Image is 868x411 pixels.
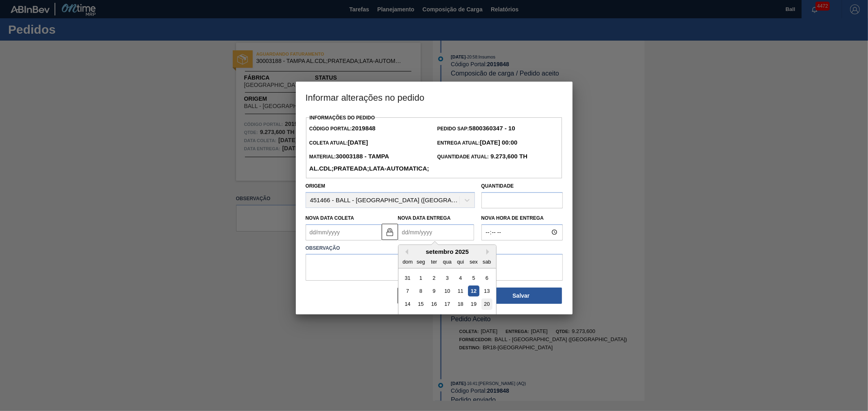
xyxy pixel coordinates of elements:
strong: 5800360347 - 10 [469,125,515,132]
div: Choose sábado, 13 de setembro de 2025 [481,286,492,296]
label: Nova Data Coleta [306,215,354,221]
div: Choose domingo, 7 de setembro de 2025 [402,286,413,296]
input: dd/mm/yyyy [398,224,474,240]
div: Choose domingo, 31 de agosto de 2025 [402,272,413,283]
label: Informações do Pedido [310,115,375,121]
div: Choose quinta-feira, 18 de setembro de 2025 [455,299,466,309]
div: sab [481,256,492,267]
div: Choose segunda-feira, 8 de setembro de 2025 [415,286,426,296]
div: Choose segunda-feira, 1 de setembro de 2025 [415,272,426,283]
span: Código Portal: [309,126,376,132]
div: Choose terça-feira, 23 de setembro de 2025 [428,312,439,323]
div: sex [468,256,479,267]
div: Choose domingo, 21 de setembro de 2025 [402,312,413,323]
strong: 30003188 - TAMPA AL.CDL;PRATEADA;LATA-AUTOMATICA; [309,153,429,172]
button: Previous Month [402,249,408,255]
h3: Informar alterações no pedido [296,82,573,112]
div: Choose segunda-feira, 22 de setembro de 2025 [415,312,426,323]
div: ter [428,256,439,267]
strong: 2019848 [352,125,375,132]
div: Choose quarta-feira, 3 de setembro de 2025 [442,272,453,283]
div: Choose quinta-feira, 4 de setembro de 2025 [455,272,466,283]
button: Next Month [486,249,492,255]
label: Nova Hora de Entrega [481,212,563,224]
div: setembro 2025 [398,248,496,255]
div: Choose quarta-feira, 10 de setembro de 2025 [442,286,453,296]
label: Nova Data Entrega [398,215,451,221]
div: seg [415,256,426,267]
div: Choose sábado, 20 de setembro de 2025 [481,299,492,309]
div: Choose sábado, 6 de setembro de 2025 [481,272,492,283]
div: Choose terça-feira, 16 de setembro de 2025 [428,299,439,309]
button: locked [382,224,398,240]
span: Material: [309,154,429,172]
div: Choose terça-feira, 2 de setembro de 2025 [428,272,439,283]
div: Choose sexta-feira, 5 de setembro de 2025 [468,272,479,283]
strong: [DATE] 00:00 [480,139,517,146]
div: Choose sexta-feira, 26 de setembro de 2025 [468,312,479,323]
img: locked [385,227,395,237]
span: Quantidade Atual: [437,154,528,160]
div: Choose quinta-feira, 25 de setembro de 2025 [455,312,466,323]
div: Choose quinta-feira, 11 de setembro de 2025 [455,286,466,296]
div: Choose terça-feira, 9 de setembro de 2025 [428,286,439,296]
label: Observação [306,242,563,254]
label: Origem [306,183,326,189]
button: Fechar [398,288,479,304]
strong: [DATE] [348,139,368,146]
div: Choose sábado, 27 de setembro de 2025 [481,312,492,323]
span: Coleta Atual: [309,140,368,146]
div: Choose domingo, 14 de setembro de 2025 [402,299,413,309]
div: qui [455,256,466,267]
div: Choose quarta-feira, 17 de setembro de 2025 [442,299,453,309]
span: Pedido SAP: [437,126,515,132]
span: Entrega Atual: [437,140,518,146]
div: Choose sexta-feira, 12 de setembro de 2025 [468,286,479,296]
label: Quantidade [481,183,514,189]
input: dd/mm/yyyy [306,224,382,240]
div: Choose quarta-feira, 24 de setembro de 2025 [442,312,453,323]
div: month 2025-09 [401,271,493,337]
strong: 9.273,600 TH [489,153,527,160]
div: Choose sexta-feira, 19 de setembro de 2025 [468,299,479,309]
button: Salvar [481,288,562,304]
div: Choose segunda-feira, 15 de setembro de 2025 [415,299,426,309]
div: dom [402,256,413,267]
div: qua [442,256,453,267]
